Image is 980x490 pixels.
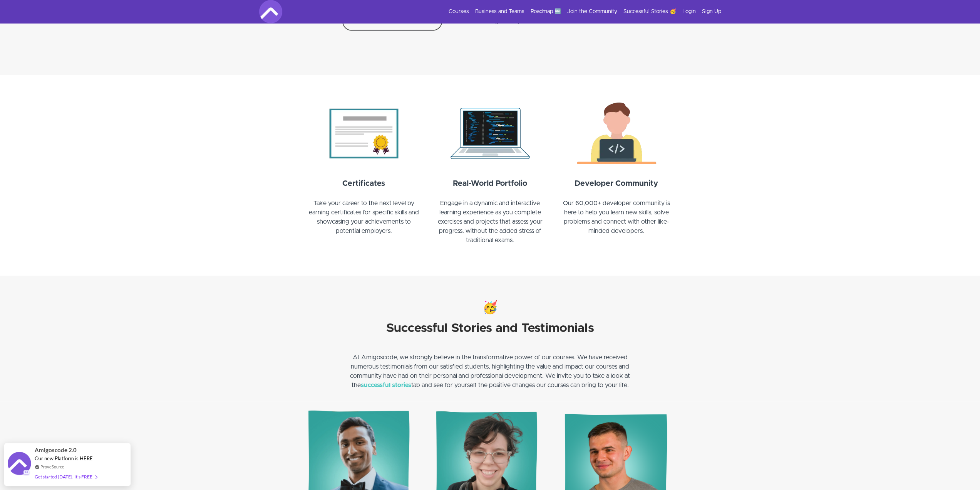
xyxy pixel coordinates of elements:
a: Login [682,8,696,15]
span: Amigoscode 2.0 [35,446,77,455]
a: Join the Community [567,8,617,15]
img: provesource social proof notification image [8,452,31,477]
img: Create a real-world portfolio [432,98,549,168]
strong: Successful Stories and Testimonials [386,322,594,335]
strong: Certificates [342,180,385,187]
strong: Developer Community [575,180,658,187]
span: Our new Platform is HERE [35,455,93,461]
span: Take your career to the next level by earning certificates for specific skills and showcasing you... [309,200,419,234]
span: Our 60,000+ developer community is here to help you learn new skills, solve problems and connect ... [563,200,670,234]
a: ProveSource [40,463,64,470]
a: Courses [449,8,469,15]
h3: 🥳 [348,299,633,317]
img: Certificates [305,98,422,168]
p: At Amigoscode, we strongly believe in the transformative power of our courses. We have received n... [348,353,633,390]
a: Roadmap 🆕 [531,8,561,15]
a: Sign Up [702,8,721,15]
a: Successful Stories 🥳 [623,8,676,15]
a: Business and Teams [475,8,524,15]
strong: Real-World Portfolio [453,180,527,187]
p: Engage in a dynamic and interactive learning experience as you complete exercises and projects th... [432,199,549,254]
a: successful stories [361,382,411,388]
img: Join out Developer Community [558,98,675,168]
div: Get started [DATE]. It's FREE [35,472,97,481]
